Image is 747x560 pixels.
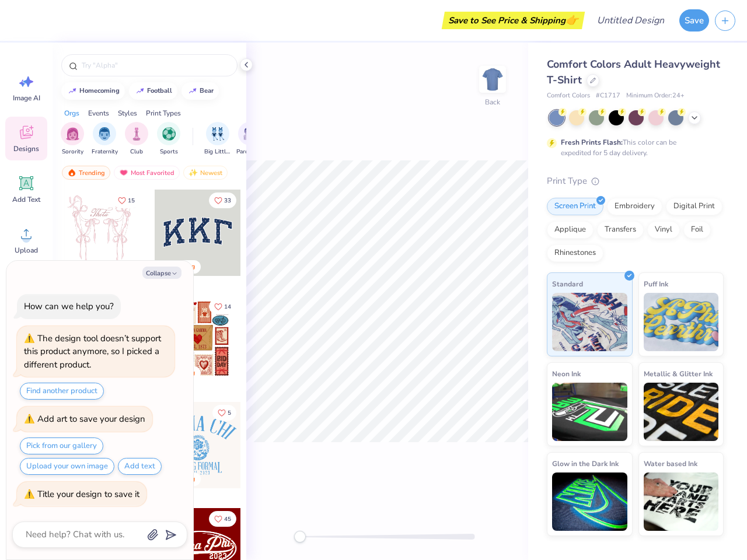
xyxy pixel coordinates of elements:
[13,93,40,103] span: Image AI
[607,198,662,215] div: Embroidery
[644,293,719,351] img: Puff Ink
[162,127,176,141] img: Sports Image
[157,122,180,156] div: filter for Sports
[547,244,603,262] div: Rhinestones
[561,137,704,158] div: This color can be expedited for 5 day delivery.
[666,198,722,215] div: Digital Print
[224,198,231,204] span: 33
[114,166,180,180] div: Most Favorited
[552,473,627,531] img: Glow in the Dark Ink
[81,60,230,71] input: Try "Alpha"
[209,299,236,314] button: Like
[485,97,500,107] div: Back
[24,332,161,370] div: The design tool doesn’t support this product anymore, so I picked a different product.
[236,148,263,156] span: Parent's Weekend
[644,457,697,470] span: Water based Ink
[481,68,504,91] img: Back
[209,511,236,527] button: Like
[547,174,724,188] div: Print Type
[157,122,180,156] button: filter button
[181,82,219,100] button: bear
[644,473,719,531] img: Water based Ink
[61,82,125,100] button: homecoming
[130,127,143,141] img: Club Image
[204,122,231,156] div: filter for Big Little Reveal
[200,87,214,94] div: bear
[20,458,114,475] button: Upload your own image
[204,122,231,156] button: filter button
[160,148,178,156] span: Sports
[644,367,713,380] span: Metallic & Glitter Ink
[679,9,709,32] button: Save
[125,122,148,156] button: filter button
[61,122,84,156] button: filter button
[644,383,719,441] img: Metallic & Glitter Ink
[147,87,172,94] div: football
[224,304,231,310] span: 14
[204,148,231,156] span: Big Little Reveal
[552,457,619,470] span: Glow in the Dark Ink
[228,410,231,416] span: 5
[626,91,685,101] span: Minimum Order: 24 +
[683,221,711,239] div: Foil
[212,405,236,421] button: Like
[37,488,139,500] div: Title your design to save it
[552,293,627,351] img: Standard
[552,383,627,441] img: Neon Ink
[183,166,228,180] div: Newest
[146,108,181,118] div: Print Types
[92,148,118,156] span: Fraternity
[61,122,84,156] div: filter for Sorority
[566,13,578,27] span: 👉
[552,278,583,290] span: Standard
[64,108,79,118] div: Orgs
[236,122,263,156] div: filter for Parent's Weekend
[125,122,148,156] div: filter for Club
[547,198,603,215] div: Screen Print
[62,148,83,156] span: Sorority
[588,9,673,32] input: Untitled Design
[68,87,77,94] img: trend_line.gif
[142,267,181,279] button: Collapse
[79,87,120,94] div: homecoming
[128,198,135,204] span: 15
[118,108,137,118] div: Styles
[24,300,114,312] div: How can we help you?
[37,413,145,425] div: Add art to save your design
[188,87,197,94] img: trend_line.gif
[597,221,644,239] div: Transfers
[552,367,581,380] span: Neon Ink
[67,169,76,177] img: trending.gif
[92,122,118,156] button: filter button
[98,127,111,141] img: Fraternity Image
[596,91,620,101] span: # C1717
[92,122,118,156] div: filter for Fraternity
[189,169,198,177] img: newest.gif
[20,437,103,454] button: Pick from our gallery
[20,383,104,400] button: Find another product
[445,12,582,29] div: Save to See Price & Shipping
[209,192,236,208] button: Like
[647,221,680,239] div: Vinyl
[66,127,79,141] img: Sorority Image
[644,278,668,290] span: Puff Ink
[119,169,128,177] img: most_fav.gif
[561,138,623,147] strong: Fresh Prints Flash:
[129,82,177,100] button: football
[13,144,39,153] span: Designs
[88,108,109,118] div: Events
[62,166,110,180] div: Trending
[243,127,257,141] img: Parent's Weekend Image
[547,221,594,239] div: Applique
[211,127,224,141] img: Big Little Reveal Image
[294,531,306,542] div: Accessibility label
[118,458,162,475] button: Add text
[236,122,263,156] button: filter button
[12,195,40,204] span: Add Text
[547,57,720,87] span: Comfort Colors Adult Heavyweight T-Shirt
[135,87,145,94] img: trend_line.gif
[130,148,143,156] span: Club
[224,516,231,522] span: 45
[547,91,590,101] span: Comfort Colors
[113,192,140,208] button: Like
